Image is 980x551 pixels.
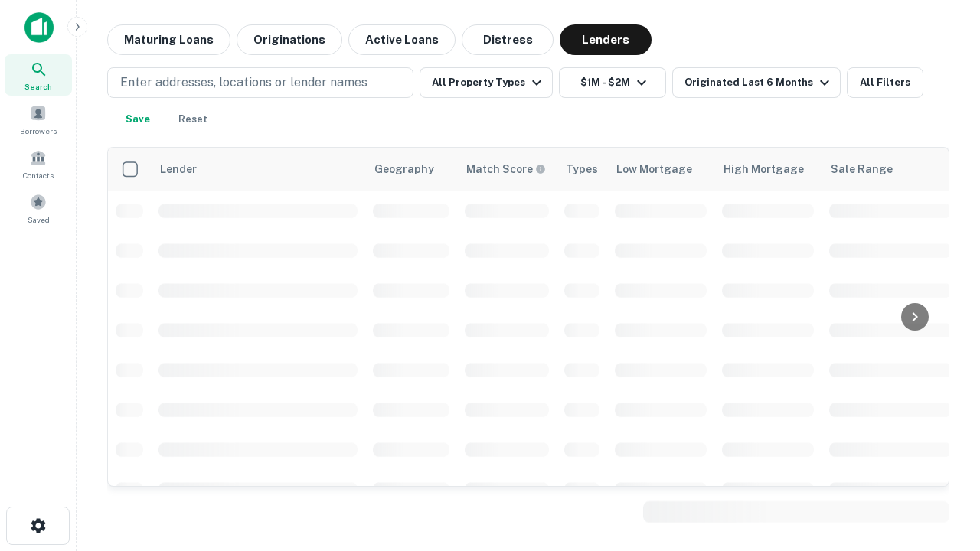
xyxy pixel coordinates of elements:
[420,67,553,98] button: All Property Types
[28,214,50,226] span: Saved
[822,148,959,191] th: Sale Range
[5,54,72,96] a: Search
[365,148,457,191] th: Geography
[559,67,666,98] button: $1M - $2M
[903,429,980,502] iframe: Chat Widget
[107,24,230,55] button: Maturing Loans
[5,99,72,140] a: Borrowers
[160,160,197,178] div: Lender
[607,148,714,191] th: Low Mortgage
[237,24,342,55] button: Originations
[466,161,546,178] div: Capitalize uses an advanced AI algorithm to match your search with the best lender. The match sco...
[168,104,217,135] button: Reset
[560,24,652,55] button: Lenders
[672,67,841,98] button: Originated Last 6 Months
[374,160,434,178] div: Geography
[724,160,804,178] div: High Mortgage
[616,160,692,178] div: Low Mortgage
[151,148,365,191] th: Lender
[566,160,598,178] div: Types
[5,143,72,184] a: Contacts
[847,67,923,98] button: All Filters
[831,160,893,178] div: Sale Range
[557,148,607,191] th: Types
[462,24,554,55] button: Distress
[24,12,54,43] img: capitalize-icon.png
[714,148,822,191] th: High Mortgage
[5,187,72,229] a: Saved
[24,80,52,93] span: Search
[457,148,557,191] th: Capitalize uses an advanced AI algorithm to match your search with the best lender. The match sco...
[348,24,456,55] button: Active Loans
[113,104,162,135] button: Save your search to get updates of matches that match your search criteria.
[466,161,543,178] h6: Match Score
[20,125,57,137] span: Borrowers
[684,73,834,92] div: Originated Last 6 Months
[107,67,413,98] button: Enter addresses, locations or lender names
[120,73,367,92] p: Enter addresses, locations or lender names
[23,169,54,181] span: Contacts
